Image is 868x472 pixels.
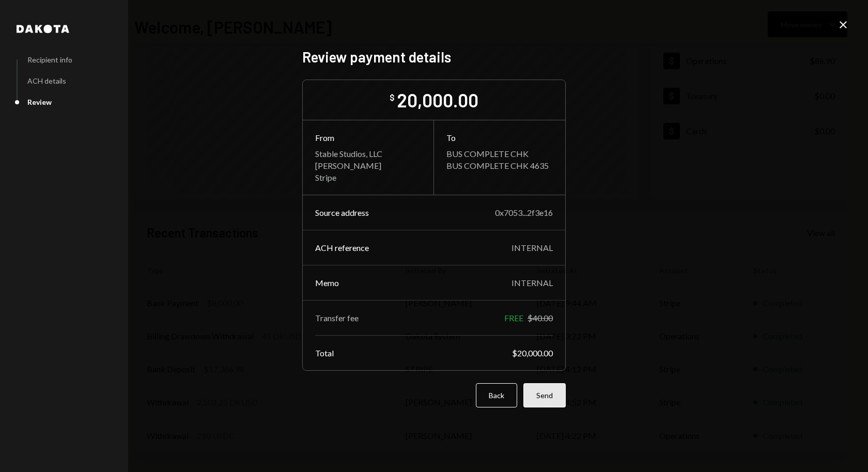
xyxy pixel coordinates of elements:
[512,243,553,253] div: INTERNAL
[397,88,478,112] div: 20,000.00
[315,161,421,170] div: [PERSON_NAME]
[495,208,553,217] div: 0x7053...2f3e16
[315,313,359,323] div: Transfer fee
[528,313,553,323] div: $40.00
[315,278,339,288] div: Memo
[512,278,553,288] div: INTERNAL
[315,133,421,143] div: From
[446,133,553,143] div: To
[390,92,395,103] div: $
[27,55,72,64] div: Recipient info
[27,76,66,85] div: ACH details
[315,208,369,217] div: Source address
[476,383,517,407] button: Back
[315,243,369,253] div: ACH reference
[315,172,421,182] div: Stripe
[512,348,553,358] div: $20,000.00
[523,383,566,407] button: Send
[446,149,553,159] div: BUS COMPLETE CHK
[504,313,523,323] div: FREE
[446,161,553,170] div: BUS COMPLETE CHK 4635
[27,98,52,106] div: Review
[315,348,334,358] div: Total
[302,47,566,67] h2: Review payment details
[315,149,421,159] div: Stable Studios, LLC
